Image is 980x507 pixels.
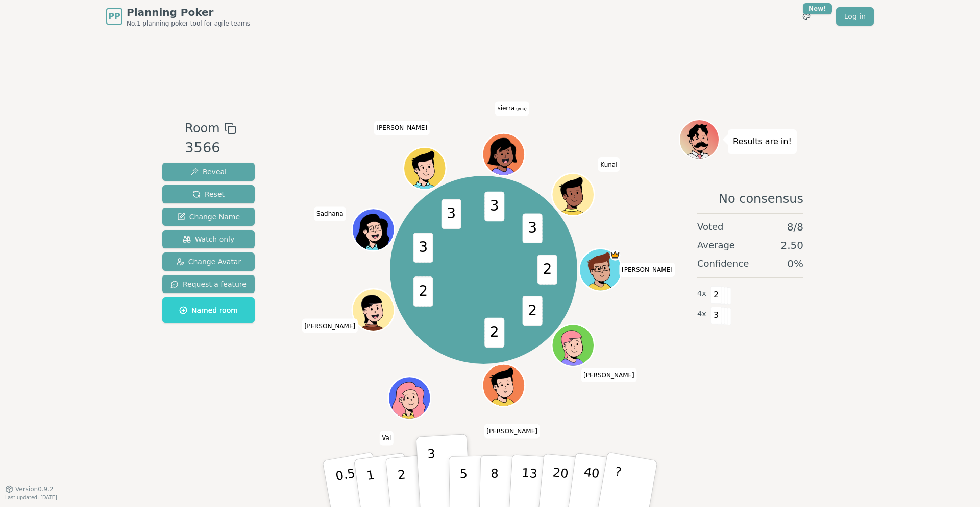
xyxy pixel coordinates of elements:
[495,101,529,116] span: Click to change your name
[514,107,527,111] span: (you)
[162,297,255,323] button: Named room
[484,134,524,174] button: Click to change your avatar
[162,275,255,293] button: Request a feature
[162,185,255,203] button: Reset
[836,7,874,26] a: Log in
[5,495,57,500] span: Last updated: [DATE]
[192,189,225,199] span: Reset
[523,214,543,244] span: 3
[733,134,792,149] p: Results are in!
[523,296,543,326] span: 2
[710,286,722,304] span: 2
[537,255,557,285] span: 2
[314,206,346,221] span: Click to change your name
[302,319,358,333] span: Click to change your name
[190,167,227,177] span: Reveal
[619,263,675,277] span: Click to change your name
[697,288,706,299] span: 4 x
[176,257,241,267] span: Change Avatar
[719,191,803,207] span: No consensus
[780,238,803,252] span: 2.50
[485,192,505,222] span: 3
[177,212,240,222] span: Change Name
[127,19,250,28] span: No.1 planning poker tool for agile teams
[15,485,54,493] span: Version 0.9.2
[427,447,438,502] p: 3
[183,234,235,244] span: Watch only
[379,431,394,445] span: Click to change your name
[106,5,250,28] a: PPPlanning PokerNo.1 planning poker tool for agile teams
[162,163,255,181] button: Reveal
[374,121,430,135] span: Click to change your name
[162,252,255,271] button: Change Avatar
[697,220,724,234] span: Voted
[787,257,803,271] span: 0 %
[803,3,832,14] div: New!
[442,199,461,229] span: 3
[162,230,255,248] button: Watch only
[5,485,54,493] button: Version0.9.2
[598,157,620,172] span: Click to change your name
[710,307,722,324] span: 3
[485,318,505,348] span: 2
[185,119,219,137] span: Room
[185,137,236,158] div: 3566
[484,424,540,439] span: Click to change your name
[413,233,433,263] span: 3
[413,277,433,307] span: 2
[581,368,637,382] span: Click to change your name
[697,238,735,252] span: Average
[697,257,749,271] span: Confidence
[787,220,803,234] span: 8 / 8
[108,10,120,22] span: PP
[697,309,706,320] span: 4 x
[610,250,621,261] span: spencer is the host
[179,305,238,315] span: Named room
[127,5,250,19] span: Planning Poker
[170,279,247,289] span: Request a feature
[797,7,816,26] button: New!
[162,208,255,226] button: Change Name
